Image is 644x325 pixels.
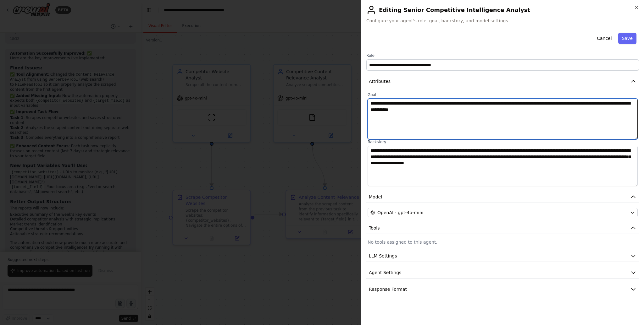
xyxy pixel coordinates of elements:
button: LLM Settings [366,250,639,262]
button: Tools [366,222,639,234]
span: Response Format [369,286,407,292]
button: Agent Settings [366,267,639,279]
span: LLM Settings [369,253,397,259]
button: OpenAI - gpt-4o-mini [368,208,638,217]
span: Tools [369,225,380,231]
p: No tools assigned to this agent. [368,239,638,245]
span: Configure your agent's role, goal, backstory, and model settings. [366,18,639,24]
span: Agent Settings [369,269,401,276]
span: OpenAI - gpt-4o-mini [377,209,423,216]
h2: Editing Senior Competitive Intelligence Analyst [366,5,639,15]
label: Backstory [368,139,638,144]
button: Response Format [366,284,639,295]
button: Attributes [366,76,639,87]
span: Model [369,194,382,200]
span: Attributes [369,78,391,84]
button: Cancel [593,33,615,44]
button: Save [618,33,636,44]
label: Role [366,53,639,58]
label: Goal [368,92,638,97]
button: Model [366,191,639,203]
